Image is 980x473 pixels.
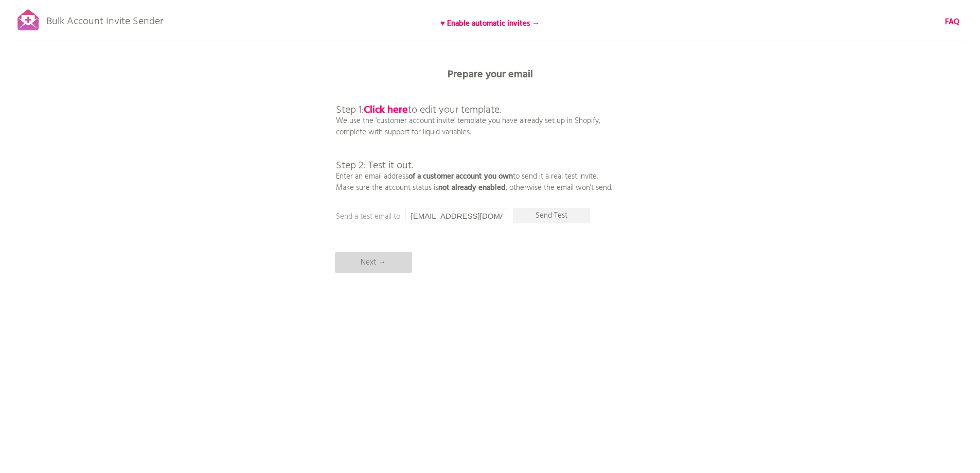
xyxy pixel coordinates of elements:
[336,82,612,194] p: We use the 'customer account invite' template you have already set up in Shopify, complete with s...
[46,6,163,32] p: Bulk Account Invite Sender
[335,252,412,273] p: Next →
[448,66,533,83] b: Prepare your email
[440,17,540,30] b: ♥ Enable automatic invites →
[945,16,959,28] b: FAQ
[336,211,542,222] p: Send a test email to
[513,208,590,223] p: Send Test
[336,102,501,118] span: Step 1: to edit your template.
[438,182,506,194] b: not already enabled
[364,102,408,118] a: Click here
[336,157,413,174] span: Step 2: Test it out.
[408,170,513,183] b: of a customer account you own
[945,16,959,28] a: FAQ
